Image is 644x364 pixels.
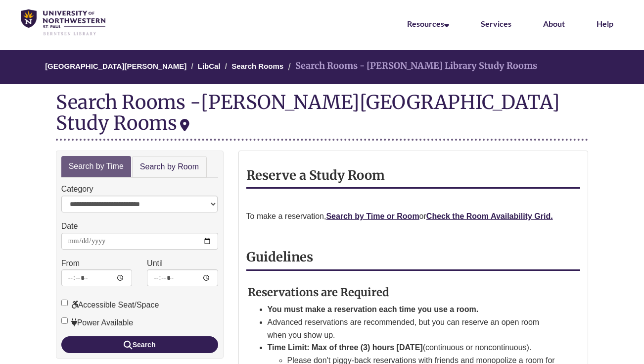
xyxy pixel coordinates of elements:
label: Accessible Seat/Space [61,299,159,312]
nav: Breadcrumb [56,50,589,84]
label: Category [61,183,93,196]
a: Services [481,19,511,28]
img: UNWSP Library Logo [21,9,105,36]
a: LibCal [198,62,221,70]
strong: Time Limit: Max of three (3) hours [DATE] [268,343,423,352]
button: Search [61,336,218,353]
strong: Reserve a Study Room [246,167,385,183]
div: Search Rooms - [56,92,589,140]
label: Date [61,220,78,233]
a: Check the Room Availability Grid. [426,212,553,220]
input: Accessible Seat/Space [61,300,68,306]
li: Search Rooms - [PERSON_NAME] Library Study Rooms [285,59,537,73]
li: Advanced reservations are recommended, but you can reserve an open room when you show up. [268,316,557,341]
label: From [61,257,80,270]
strong: Reservations are Required [248,285,389,299]
div: [PERSON_NAME][GEOGRAPHIC_DATA] Study Rooms [56,90,560,135]
a: Search by Time [61,156,131,177]
a: Search by Time or Room [326,212,419,220]
a: About [543,19,565,28]
p: To make a reservation, or [246,210,581,223]
strong: Guidelines [246,249,313,265]
label: Power Available [61,316,134,329]
a: Resources [407,19,449,28]
label: Until [147,257,163,270]
input: Power Available [61,317,68,324]
a: Search Rooms [231,62,283,70]
a: [GEOGRAPHIC_DATA][PERSON_NAME] [45,62,186,70]
a: Search by Room [132,156,207,178]
strong: You must make a reservation each time you use a room. [268,305,479,313]
a: Help [597,19,613,28]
